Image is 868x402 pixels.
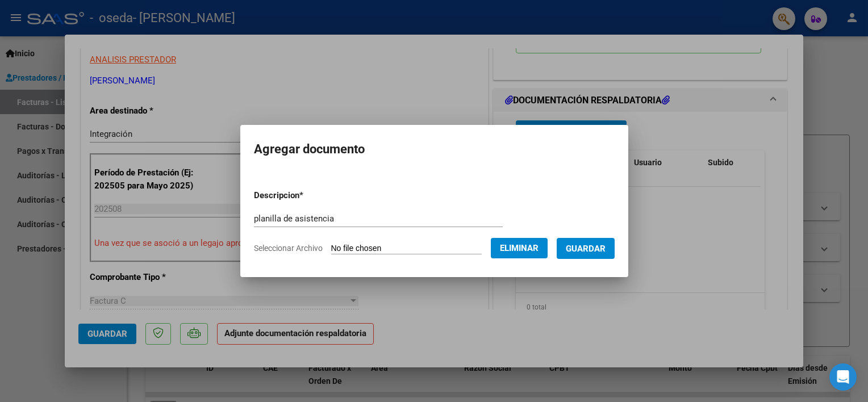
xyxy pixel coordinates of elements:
div: Open Intercom Messenger [829,363,857,391]
span: Seleccionar Archivo [254,244,323,253]
button: Eliminar [491,238,548,258]
p: Descripcion [254,189,362,202]
span: Guardar [566,244,606,254]
h2: Agregar documento [254,139,615,160]
span: Eliminar [500,243,539,253]
button: Guardar [557,238,615,259]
